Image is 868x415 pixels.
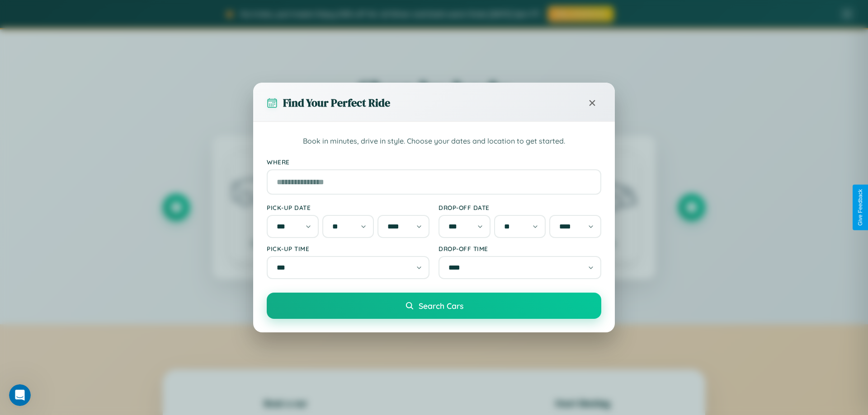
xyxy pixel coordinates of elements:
[267,204,429,211] label: Pick-up Date
[419,301,463,311] span: Search Cars
[267,158,601,166] label: Where
[267,293,601,319] button: Search Cars
[439,245,601,252] label: Drop-off Time
[267,245,429,252] label: Pick-up Time
[439,204,601,211] label: Drop-off Date
[267,135,601,147] p: Book in minutes, drive in style. Choose your dates and location to get started.
[283,95,390,110] h3: Find Your Perfect Ride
